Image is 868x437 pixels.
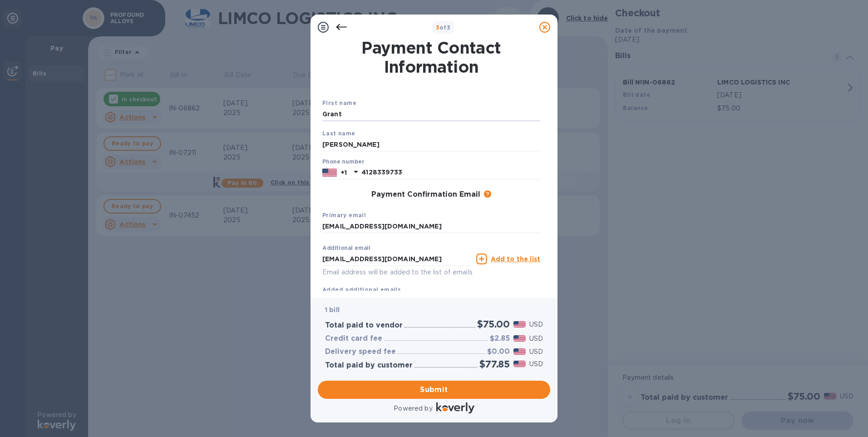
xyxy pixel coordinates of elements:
img: USD [513,348,526,355]
b: First name [322,99,356,106]
input: Enter additional email [322,252,473,266]
h3: $2.85 [490,334,510,343]
img: US [322,168,337,178]
h1: Payment Contact Information [322,38,540,76]
p: Email address will be added to the list of emails [322,267,473,278]
b: 1 bill [325,306,340,313]
input: Enter your first name [322,108,540,121]
span: Submit [325,384,543,395]
img: USD [513,335,526,342]
h2: $77.85 [479,358,510,370]
h3: Total paid by customer [325,361,413,370]
p: +1 [340,168,347,177]
input: Enter your last name [322,138,540,151]
h3: Credit card fee [325,334,382,343]
p: USD [529,359,543,369]
u: Add to the list [491,255,540,263]
span: 3 [436,24,439,31]
p: USD [529,320,543,329]
p: USD [529,347,543,357]
h3: $0.00 [487,348,510,356]
label: Phone number [322,159,364,165]
h3: Delivery speed fee [325,348,396,356]
h3: Total paid to vendor [325,321,403,330]
button: Submit [318,381,550,399]
p: Powered by [394,404,432,413]
b: Added additional emails [322,286,401,293]
h3: Payment Confirmation Email [371,190,480,199]
b: of 3 [436,24,451,31]
img: USD [513,361,526,367]
b: Last name [322,130,355,137]
img: USD [513,321,526,328]
h2: $75.00 [477,318,510,330]
input: Enter your phone number [361,166,540,179]
img: Logo [436,402,474,413]
input: Enter your primary name [322,220,540,233]
p: USD [529,334,543,343]
b: Primary email [322,212,366,218]
label: Additional email [322,246,370,251]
